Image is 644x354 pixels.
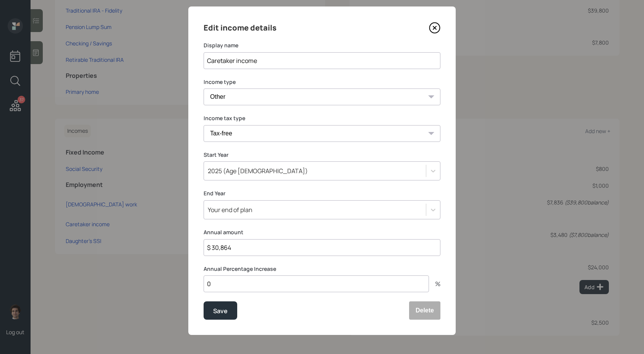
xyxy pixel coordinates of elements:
[213,306,228,316] div: Save
[204,190,440,197] label: End Year
[208,206,252,214] div: Your end of plan
[429,281,440,287] div: %
[204,301,237,320] button: Save
[204,22,277,34] h4: Edit income details
[409,301,440,320] button: Delete
[204,265,440,273] label: Annual Percentage Increase
[204,42,440,49] label: Display name
[204,228,440,236] label: Annual amount
[204,151,440,159] label: Start Year
[204,78,440,86] label: Income type
[204,114,440,122] label: Income tax type
[208,167,308,175] div: 2025 (Age [DEMOGRAPHIC_DATA])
